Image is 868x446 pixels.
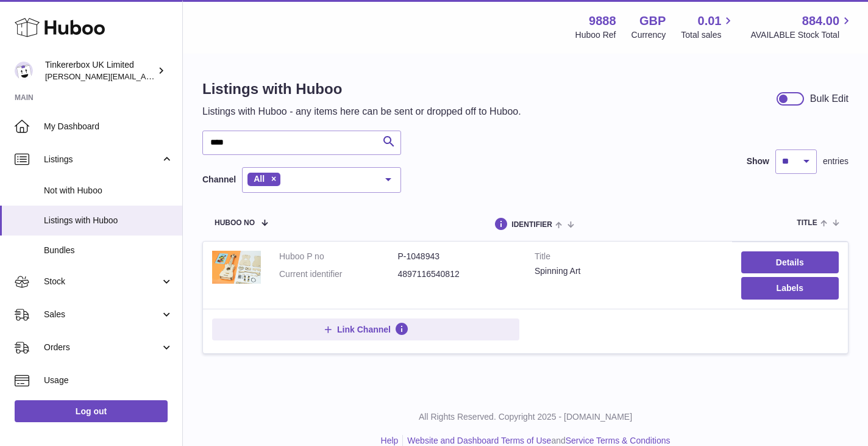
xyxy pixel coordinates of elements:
[202,105,521,118] p: Listings with Huboo - any items here can be sent or dropped off to Huboo.
[44,185,173,196] span: Not with Huboo
[398,251,517,262] dd: P-1048943
[279,268,398,280] dt: Current identifier
[407,436,551,445] a: Website and Dashboard Terms of Use
[566,436,671,445] a: Service Terms & Conditions
[681,29,735,41] span: Total sales
[212,251,261,283] img: Spinning Art
[575,29,616,41] div: Huboo Ref
[698,13,722,29] span: 0.01
[254,174,265,184] span: All
[802,13,839,29] span: 884.00
[823,156,848,167] span: entries
[44,342,160,353] span: Orders
[202,79,521,99] h1: Listings with Huboo
[398,268,517,280] dd: 4897116540812
[639,13,666,29] strong: GBP
[535,251,723,265] strong: Title
[750,29,853,41] span: AVAILABLE Stock Total
[202,174,236,185] label: Channel
[44,309,160,320] span: Sales
[44,154,160,165] span: Listings
[44,121,173,132] span: My Dashboard
[193,411,858,423] p: All Rights Reserved. Copyright 2025 - [DOMAIN_NAME]
[15,62,33,80] img: stephen.chan@tinkererbox.co.uk
[631,29,666,41] div: Currency
[381,436,399,445] a: Help
[44,375,173,386] span: Usage
[45,59,155,82] div: Tinkererbox UK Limited
[212,318,519,340] button: Link Channel
[797,219,817,227] span: title
[44,245,173,256] span: Bundles
[741,277,839,299] button: Labels
[279,251,398,262] dt: Huboo P no
[215,219,255,227] span: Huboo no
[741,251,839,273] a: Details
[589,13,616,29] strong: 9888
[535,265,723,277] div: Spinning Art
[45,71,310,81] span: [PERSON_NAME][EMAIL_ADDRESS][PERSON_NAME][DOMAIN_NAME]
[511,221,552,229] span: identifier
[810,92,848,106] div: Bulk Edit
[681,13,735,41] a: 0.01 Total sales
[44,215,173,226] span: Listings with Huboo
[15,400,168,422] a: Log out
[337,324,391,335] span: Link Channel
[44,276,160,287] span: Stock
[747,156,769,167] label: Show
[750,13,853,41] a: 884.00 AVAILABLE Stock Total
